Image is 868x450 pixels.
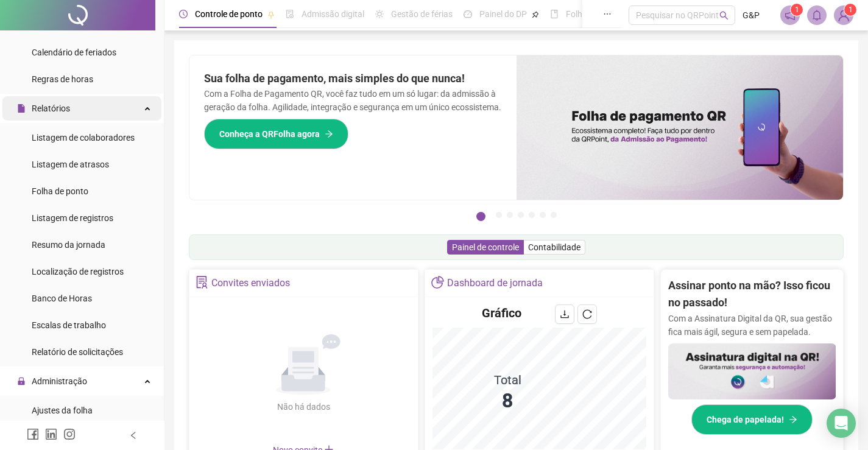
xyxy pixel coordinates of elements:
[566,9,644,19] span: Folha de pagamento
[32,213,113,223] span: Listagem de registros
[32,376,87,386] span: Administração
[45,428,57,440] span: linkedin
[785,10,796,21] span: notification
[447,273,543,294] div: Dashboard de jornada
[431,276,444,289] span: pie-chart
[32,133,135,142] span: Listagem de colaboradores
[452,242,519,252] span: Painel de controle
[32,186,88,196] span: Folha de ponto
[668,312,836,339] p: Com a Assinatura Digital da QR, sua gestão fica mais ágil, segura e sem papelada.
[302,9,364,19] span: Admissão digital
[551,212,557,218] button: 7
[63,428,76,440] span: instagram
[375,10,384,18] span: sun
[528,242,580,252] span: Contabilidade
[219,127,320,141] span: Conheça a QRFolha agora
[560,309,570,319] span: download
[844,4,856,16] sup: Atualize o seu contato no menu Meus Dados
[496,212,502,218] button: 2
[247,400,359,413] div: Não há dados
[17,104,26,113] span: file
[691,404,813,435] button: Chega de papelada!
[391,9,453,19] span: Gestão de férias
[32,347,123,357] span: Relatório de solicitações
[27,428,39,440] span: facebook
[32,47,116,57] span: Calendário de feriados
[529,212,535,218] button: 5
[518,212,524,218] button: 4
[811,10,822,21] span: bell
[32,240,105,250] span: Resumo da jornada
[211,273,290,294] div: Convites enviados
[196,276,208,289] span: solution
[743,9,760,22] span: G&P
[789,415,797,424] span: arrow-right
[582,309,592,319] span: reload
[464,10,472,18] span: dashboard
[603,10,612,18] span: ellipsis
[286,10,294,18] span: file-done
[827,409,856,438] div: Open Intercom Messenger
[267,11,275,18] span: pushpin
[834,6,853,24] img: 40480
[32,160,109,169] span: Listagem de atrasos
[791,4,803,16] sup: 1
[532,11,539,18] span: pushpin
[476,212,485,221] button: 1
[707,413,784,426] span: Chega de papelada!
[325,130,333,138] span: arrow-right
[540,212,546,218] button: 6
[179,10,188,18] span: clock-circle
[32,294,92,303] span: Banco de Horas
[507,212,513,218] button: 3
[517,55,844,200] img: banner%2F8d14a306-6205-4263-8e5b-06e9a85ad873.png
[195,9,263,19] span: Controle de ponto
[32,74,93,84] span: Regras de horas
[668,277,836,312] h2: Assinar ponto na mão? Isso ficou no passado!
[32,320,106,330] span: Escalas de trabalho
[32,104,70,113] span: Relatórios
[32,406,93,415] span: Ajustes da folha
[129,431,138,440] span: left
[479,9,527,19] span: Painel do DP
[719,11,729,20] span: search
[668,343,836,399] img: banner%2F02c71560-61a6-44d4-94b9-c8ab97240462.png
[204,87,502,114] p: Com a Folha de Pagamento QR, você faz tudo em um só lugar: da admissão à geração da folha. Agilid...
[849,5,853,14] span: 1
[795,5,799,14] span: 1
[32,267,124,276] span: Localização de registros
[550,10,559,18] span: book
[482,304,521,322] h4: Gráfico
[204,70,502,87] h2: Sua folha de pagamento, mais simples do que nunca!
[17,377,26,385] span: lock
[204,119,348,149] button: Conheça a QRFolha agora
